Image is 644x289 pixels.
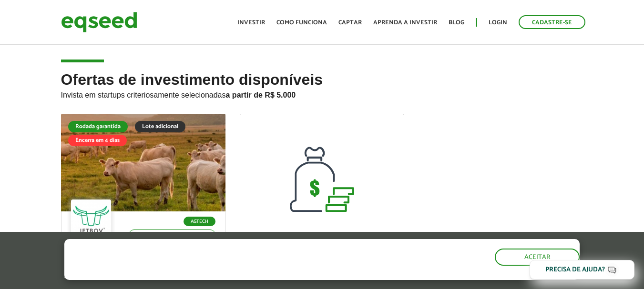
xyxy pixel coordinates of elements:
a: Aprenda a investir [373,20,437,26]
strong: a partir de R$ 5.000 [226,91,296,99]
button: Aceitar [495,249,580,266]
p: Investimento mínimo: R$ 5.000 [129,229,215,240]
a: Captar [338,20,362,26]
a: Cadastre-se [519,15,585,29]
p: Agtech [184,217,215,226]
a: Como funciona [276,20,327,26]
p: Ao clicar em "aceitar", você aceita nossa . [64,271,373,280]
img: EqSeed [61,10,137,35]
a: Blog [449,20,464,26]
div: Encerra em 4 dias [68,135,127,146]
p: Invista em startups criteriosamente selecionadas [61,88,583,100]
a: Login [489,20,507,26]
div: Rodada garantida [68,121,128,132]
a: Investir [237,20,265,26]
a: política de privacidade e de cookies [190,272,300,280]
h5: O site da EqSeed utiliza cookies para melhorar sua navegação. [64,239,373,269]
div: Lote adicional [135,121,185,132]
h2: Ofertas de investimento disponíveis [61,71,583,114]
